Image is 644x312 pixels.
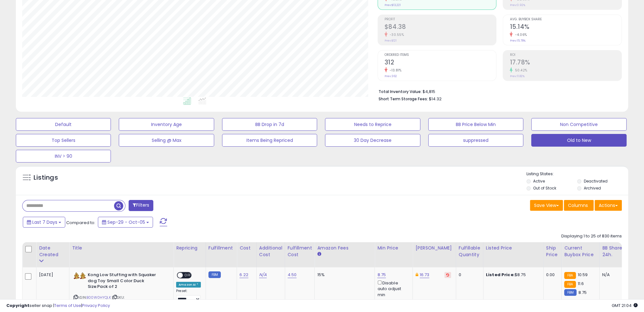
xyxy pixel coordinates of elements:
[385,23,496,32] h2: $84.38
[239,245,254,251] div: Cost
[259,245,282,258] div: Additional Cost
[72,245,171,251] div: Title
[39,245,67,258] div: Date Created
[222,118,317,131] button: BB Drop in 7d
[513,68,527,73] small: 50.42%
[510,39,525,43] small: Prev: 15.78%
[23,217,65,228] button: Last 7 Days
[602,272,623,278] div: N/A
[415,245,453,251] div: [PERSON_NAME]
[564,272,576,279] small: FBA
[486,245,541,251] div: Listed Price
[16,150,111,163] button: INV > 90
[317,251,321,257] small: Amazon Fees.
[568,202,588,209] span: Columns
[379,89,422,94] b: Total Inventory Value:
[39,272,64,278] div: [DATE]
[208,245,234,251] div: Fulfillment
[222,134,317,147] button: Items Being Repriced
[578,289,587,295] span: 8.75
[510,23,622,32] h2: 15.14%
[486,272,539,278] div: $8.75
[176,282,201,288] div: Amazon AI *
[82,302,110,309] a: Privacy Policy
[429,96,442,102] span: $14.32
[595,200,622,211] button: Actions
[176,289,201,303] div: Preset:
[533,185,556,191] label: Out of Stock
[377,279,408,298] div: Disable auto adjust min
[486,272,515,278] b: Listed Price:
[459,245,481,258] div: Fulfillable Quantity
[577,281,584,287] span: 11.6
[510,59,622,67] h2: 17.78%
[119,118,214,131] button: Inventory Age
[317,245,372,251] div: Amazon Fees
[377,272,386,278] a: 8.75
[379,96,428,102] b: Short Term Storage Fees:
[564,245,597,258] div: Current Buybox Price
[88,272,165,291] b: Kong Low Stuffing with Squaker dog Toy Small Color:Duck Size:Pack of 2
[288,272,297,278] a: 4.50
[385,3,401,7] small: Prev: $13,221
[16,134,111,147] button: Top Sellers
[239,272,248,278] a: 6.22
[577,272,588,278] span: 10.59
[32,219,57,225] span: Last 7 Days
[208,271,221,278] small: FBM
[379,87,617,95] li: $4,815
[385,74,397,78] small: Prev: 362
[6,302,29,309] strong: Copyright
[564,289,577,296] small: FBM
[176,245,203,251] div: Repricing
[420,272,430,278] a: 16.73
[602,245,625,258] div: BB Share 24h.
[385,53,496,57] span: Ordered Items
[510,53,622,57] span: ROI
[73,272,86,280] img: 41SC0tTU6QL._SL40_.jpg
[317,272,370,278] div: 15%
[66,220,95,226] span: Compared to:
[531,118,626,131] button: Non Competitive
[526,171,628,177] p: Listing States:
[510,3,525,7] small: Prev: 0.92%
[288,245,312,258] div: Fulfillment Cost
[564,281,576,288] small: FBA
[387,68,402,73] small: -13.81%
[513,32,527,37] small: -4.06%
[531,134,626,147] button: Old to New
[533,178,545,184] label: Active
[510,18,622,21] span: Avg. Buybox Share
[385,18,496,21] span: Profit
[584,185,601,191] label: Archived
[385,39,397,43] small: Prev: $121
[107,219,145,225] span: Sep-29 - Oct-05
[612,302,638,309] span: 2025-10-13 21:04 GMT
[325,118,420,131] button: Needs to Reprice
[530,200,563,211] button: Save View
[584,178,608,184] label: Deactivated
[119,134,214,147] button: Selling @ Max
[259,272,267,278] a: N/A
[387,32,404,37] small: -30.55%
[459,272,478,278] div: 0
[428,134,523,147] button: suppressed
[98,217,153,228] button: Sep-29 - Oct-05
[561,233,622,239] div: Displaying 1 to 25 of 830 items
[54,302,81,309] a: Terms of Use
[325,134,420,147] button: 30 Day Decrease
[428,118,523,131] button: BB Price Below Min
[73,272,169,312] div: ASIN:
[510,74,524,78] small: Prev: 11.82%
[385,59,496,67] h2: 312
[183,273,193,278] span: OFF
[34,173,58,182] h5: Listings
[546,272,557,278] div: 0.00
[546,245,559,258] div: Ship Price
[377,245,410,251] div: Min Price
[564,200,594,211] button: Columns
[129,200,153,211] button: Filters
[6,303,110,309] div: seller snap | |
[16,118,111,131] button: Default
